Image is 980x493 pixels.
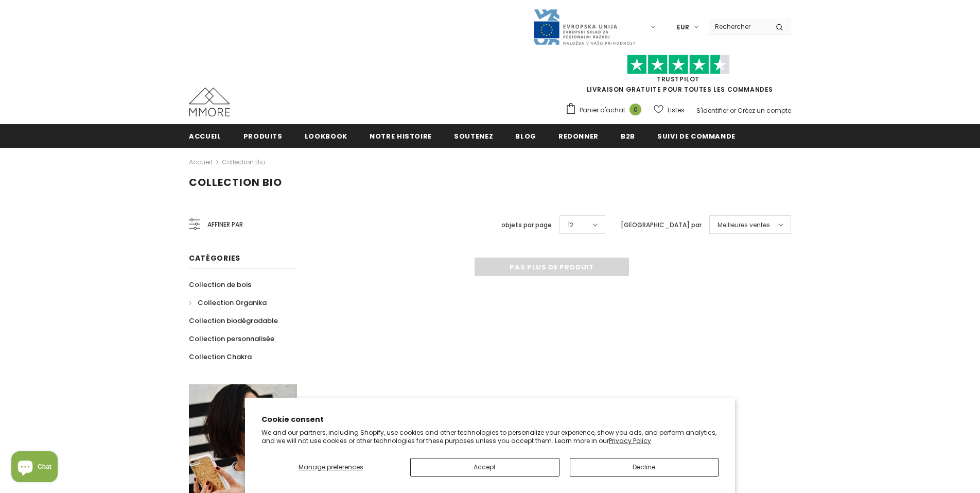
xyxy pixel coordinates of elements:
span: EUR [677,22,689,32]
a: Privacy Policy [609,436,651,445]
button: Decline [570,458,719,477]
span: or [730,106,736,115]
a: Collection personnalisée [189,330,274,348]
span: Catégories [189,253,240,263]
span: Collection biodégradable [189,316,278,326]
h2: Cookie consent [261,414,719,425]
a: Collection Bio [222,158,265,166]
a: Javni Razpis [533,22,636,31]
span: 0 [629,104,641,115]
a: Collection Organika [189,294,267,312]
span: Notre histoire [370,131,432,141]
p: We and our partners, including Shopify, use cookies and other technologies to personalize your ex... [261,429,719,445]
button: Accept [410,458,559,477]
a: Produits [243,124,283,147]
span: Meilleures ventes [717,220,770,230]
span: Suivi de commande [657,131,736,141]
a: Notre histoire [370,124,432,147]
span: LIVRAISON GRATUITE POUR TOUTES LES COMMANDES [565,59,791,94]
span: Collection Chakra [189,352,252,362]
span: Collection Bio [189,175,282,190]
a: Lookbook [305,124,347,147]
a: Suivi de commande [657,124,736,147]
img: Faites confiance aux étoiles pilotes [627,55,730,75]
span: Listes [668,105,685,115]
span: Produits [243,131,283,141]
img: Javni Razpis [533,8,636,46]
span: Collection personnalisée [189,334,274,344]
span: Collection Organika [198,298,267,308]
span: soutenez [454,131,493,141]
inbox-online-store-chat: Shopify online store chat [8,451,61,485]
label: objets par page [501,220,552,230]
span: Collection de bois [189,280,251,290]
a: Redonner [558,124,599,147]
a: Accueil [189,156,212,168]
span: 12 [568,220,573,230]
a: Collection de bois [189,276,251,294]
span: Blog [515,131,536,141]
span: Panier d'achat [580,105,625,115]
a: Listes [654,101,685,119]
span: Lookbook [305,131,347,141]
a: Collection Chakra [189,348,252,366]
button: Manage preferences [261,458,400,477]
label: [GEOGRAPHIC_DATA] par [621,220,702,230]
a: soutenez [454,124,493,147]
span: Manage preferences [299,463,363,471]
input: Search Site [709,19,768,34]
span: B2B [621,131,635,141]
a: Blog [515,124,536,147]
span: Redonner [558,131,599,141]
span: Accueil [189,131,221,141]
a: TrustPilot [657,75,699,83]
a: B2B [621,124,635,147]
a: Panier d'achat 0 [565,103,646,118]
span: Affiner par [207,219,243,230]
a: Accueil [189,124,221,147]
a: S'identifier [696,106,728,115]
a: Collection biodégradable [189,312,278,330]
img: Cas MMORE [189,88,230,116]
a: Créez un compte [738,106,791,115]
